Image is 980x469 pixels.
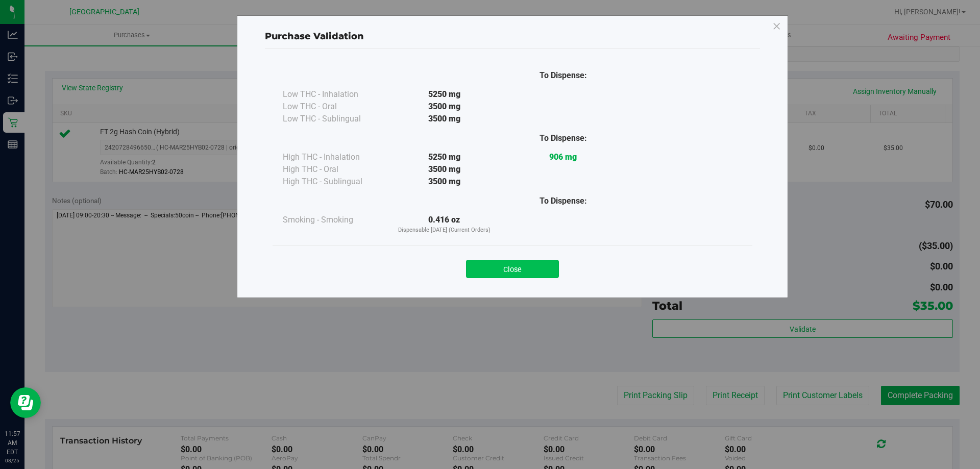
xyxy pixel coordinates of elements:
div: 3500 mg [385,113,504,125]
iframe: Resource center [10,387,41,418]
div: Low THC - Sublingual [283,113,385,125]
span: Purchase Validation [265,31,364,42]
div: 3500 mg [385,101,504,113]
div: 3500 mg [385,163,504,176]
div: 5250 mg [385,88,504,101]
div: High THC - Inhalation [283,151,385,163]
div: High THC - Oral [283,163,385,176]
div: To Dispense: [504,69,623,82]
p: Dispensable [DATE] (Current Orders) [385,226,504,235]
div: High THC - Sublingual [283,176,385,188]
div: 0.416 oz [385,214,504,235]
button: Close [466,260,559,278]
div: Smoking - Smoking [283,214,385,226]
div: 5250 mg [385,151,504,163]
div: Low THC - Inhalation [283,88,385,101]
div: Low THC - Oral [283,101,385,113]
div: To Dispense: [504,132,623,144]
strong: 906 mg [549,152,577,162]
div: 3500 mg [385,176,504,188]
div: To Dispense: [504,195,623,207]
